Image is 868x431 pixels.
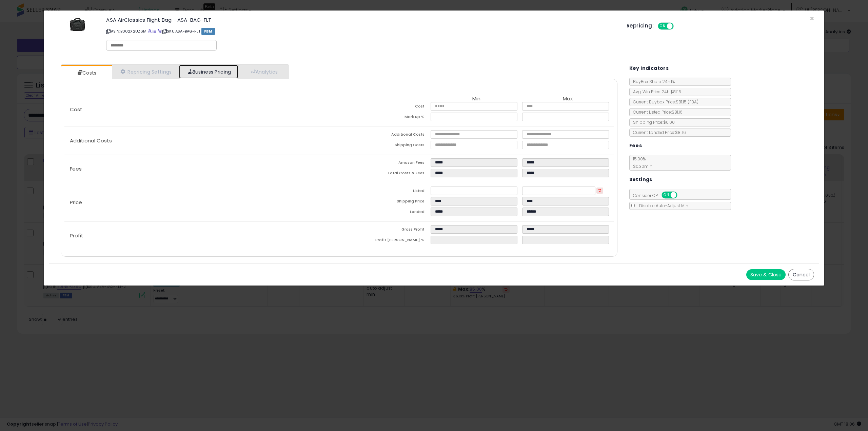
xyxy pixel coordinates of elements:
a: Analytics [238,65,288,79]
span: ON [658,23,667,29]
span: Disable Auto-Adjust Min [636,203,688,209]
button: Cancel [788,269,814,280]
span: FBM [201,28,215,35]
h5: Repricing: [627,23,654,28]
span: Avg. Win Price 24h: $81.16 [630,89,681,95]
h5: Settings [629,175,652,184]
h3: ASA AirClassics Flight Bag - ASA-BAG-FLT [106,17,616,22]
p: Additional Costs [64,138,339,143]
h5: Fees [629,141,642,150]
td: Amazon Fees [339,158,431,169]
p: ASIN: B002X2UZ6M | SKU: ASA-BAG-FLT [106,26,616,37]
span: BuyBox Share 24h: 1% [630,79,675,84]
span: $81.15 [676,99,698,105]
span: × [810,14,814,23]
th: Max [522,96,614,102]
td: Landed [339,208,431,218]
a: Your listing only [158,28,161,34]
a: All offer listings [153,28,156,34]
span: Consider CPT: [630,193,686,198]
span: $0.30 min [630,163,652,169]
td: Shipping Price [339,197,431,208]
h5: Key Indicators [629,64,669,73]
td: Shipping Costs [339,141,431,151]
span: ON [662,192,671,198]
td: Profit [PERSON_NAME] % [339,236,431,246]
a: Repricing Settings [112,65,179,79]
p: Cost [64,107,339,112]
p: Price [64,200,339,205]
img: 31QT-3D7itL._SL60_.jpg [67,17,88,33]
span: OFF [676,192,687,198]
td: Total Costs & Fees [339,169,431,179]
a: BuyBox page [148,28,152,34]
span: Shipping Price: $0.00 [630,119,675,125]
span: Current Landed Price: $81.16 [630,130,686,135]
a: Business Pricing [179,65,238,79]
td: Additional Costs [339,130,431,141]
button: Save & Close [746,269,786,280]
td: Mark up % [339,113,431,123]
td: Gross Profit [339,225,431,236]
span: OFF [673,23,684,29]
span: 15.00 % [630,156,652,169]
span: ( FBA ) [688,99,698,105]
td: Cost [339,102,431,113]
span: Current Listed Price: $81.16 [630,109,683,115]
p: Fees [64,166,339,172]
a: Costs [61,66,111,80]
span: Current Buybox Price: [630,99,698,105]
th: Min [431,96,522,102]
td: Listed [339,187,431,197]
p: Profit [64,233,339,238]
